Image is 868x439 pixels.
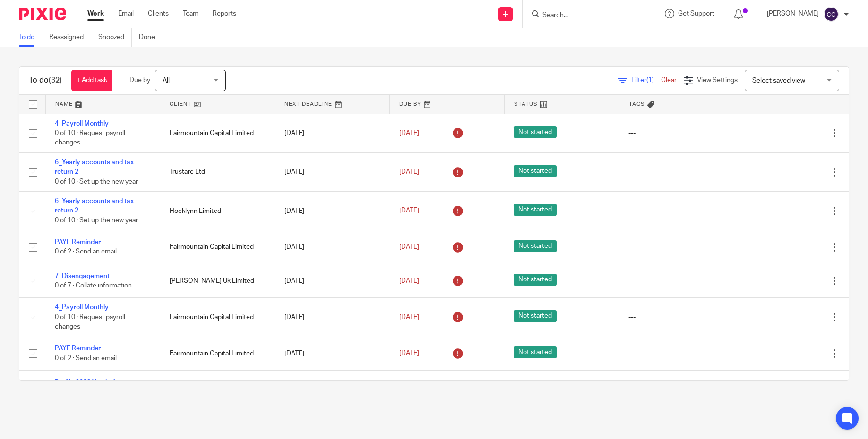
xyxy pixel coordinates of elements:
[824,7,839,22] img: svg%3E
[55,198,134,214] a: 6_Yearly accounts and tax return 2
[160,337,275,370] td: Fairmountain Capital Limited
[399,130,419,136] span: [DATE]
[628,349,724,358] div: ---
[399,208,419,214] span: [DATE]
[55,178,138,185] span: 0 of 10 · Set up the new year
[514,346,557,358] span: Not started
[514,274,557,286] span: Not started
[55,239,101,245] a: PAYE Reminder
[629,101,645,107] span: Tags
[55,120,109,127] a: 4_Payroll Monthly
[628,242,724,252] div: ---
[628,206,724,216] div: ---
[399,314,419,321] span: [DATE]
[628,167,724,177] div: ---
[213,9,236,18] a: Reports
[163,77,170,84] span: All
[275,264,390,297] td: [DATE]
[160,371,275,404] td: Fairmountain Capital Limited
[55,314,125,330] span: 0 of 10 · Request payroll changes
[697,77,738,84] span: View Settings
[631,77,661,84] span: Filter
[752,77,805,84] span: Select saved view
[275,298,390,337] td: [DATE]
[514,310,557,322] span: Not started
[514,380,557,392] span: Not started
[160,264,275,297] td: [PERSON_NAME] Uk Limited
[767,9,819,18] p: [PERSON_NAME]
[514,126,557,138] span: Not started
[399,350,419,357] span: [DATE]
[399,169,419,175] span: [DATE]
[55,130,125,146] span: 0 of 10 · Request payroll changes
[275,371,390,404] td: [DATE]
[628,276,724,286] div: ---
[55,304,109,311] a: 4_Payroll Monthly
[514,240,557,252] span: Not started
[275,230,390,264] td: [DATE]
[139,28,162,47] a: Done
[55,159,134,175] a: 6_Yearly accounts and tax return 2
[129,76,150,85] p: Due by
[55,345,101,352] a: PAYE Reminder
[55,217,138,224] span: 0 of 10 · Set up the new year
[399,244,419,250] span: [DATE]
[55,249,117,255] span: 0 of 2 · Send an email
[275,337,390,370] td: [DATE]
[678,10,714,17] span: Get Support
[55,282,132,289] span: 0 of 7 · Collate information
[275,114,390,152] td: [DATE]
[275,152,390,191] td: [DATE]
[541,11,627,20] input: Search
[55,273,110,279] a: 7_Disengagement
[148,9,169,18] a: Clients
[399,278,419,284] span: [DATE]
[514,204,557,216] span: Not started
[160,114,275,152] td: Fairmountain Capital Limited
[661,77,677,84] a: Clear
[628,312,724,322] div: ---
[71,70,112,91] a: + Add task
[160,298,275,337] td: Fairmountain Capital Limited
[160,152,275,191] td: Trustarc Ltd
[275,192,390,230] td: [DATE]
[646,77,654,84] span: (1)
[87,9,104,18] a: Work
[29,76,62,85] h1: To do
[19,28,42,47] a: To do
[49,76,62,84] span: (32)
[19,8,66,20] img: Pixie
[55,355,117,362] span: 0 of 2 · Send an email
[628,128,724,138] div: ---
[160,230,275,264] td: Fairmountain Capital Limited
[183,9,198,18] a: Team
[118,9,134,18] a: Email
[514,165,557,177] span: Not started
[49,28,91,47] a: Reassigned
[55,379,141,386] a: Re-file 2023 Yearly Accounts
[160,192,275,230] td: Hocklynn Limited
[98,28,132,47] a: Snoozed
